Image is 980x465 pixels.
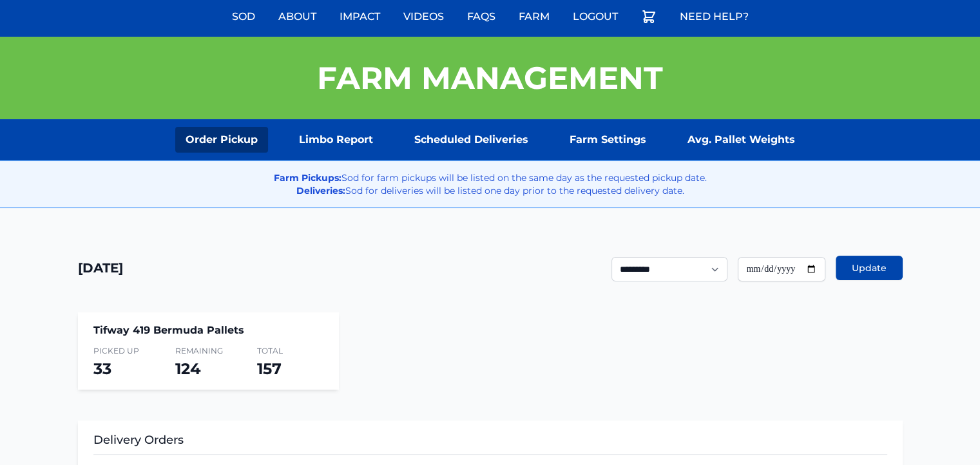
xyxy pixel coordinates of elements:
[317,62,663,93] h1: Farm Management
[565,1,626,32] a: Logout
[296,185,345,196] strong: Deliveries:
[459,1,503,32] a: FAQs
[677,127,805,153] a: Avg. Pallet Weights
[852,261,887,274] span: Update
[78,259,123,277] h1: [DATE]
[559,127,657,153] a: Farm Settings
[404,127,539,153] a: Scheduled Deliveries
[175,127,268,153] a: Order Pickup
[257,346,323,356] span: Total
[224,1,263,32] a: Sod
[271,1,324,32] a: About
[175,346,242,356] span: Remaining
[396,1,452,32] a: Videos
[511,1,557,32] a: Farm
[93,431,887,455] h3: Delivery Orders
[175,359,201,378] span: 124
[332,1,388,32] a: Impact
[93,346,160,356] span: Picked Up
[257,359,282,378] span: 157
[93,323,323,338] h4: Tifway 419 Bermuda Pallets
[93,359,111,378] span: 33
[672,1,756,32] a: Need Help?
[289,127,383,153] a: Limbo Report
[836,256,903,280] button: Update
[274,172,341,184] strong: Farm Pickups:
